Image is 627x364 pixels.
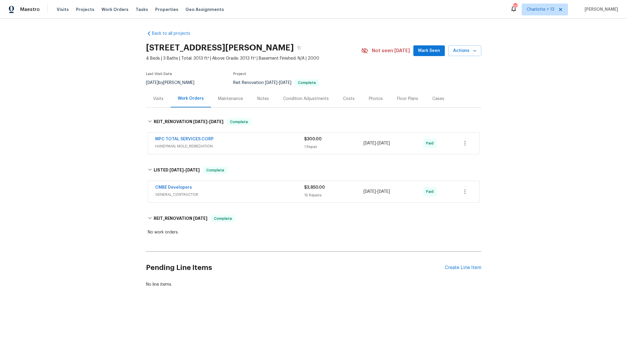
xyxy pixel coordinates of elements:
span: Properties [155,7,178,12]
a: CMBE Developers [155,185,192,190]
span: Visits [57,7,69,12]
span: Charlotte + 13 [527,7,554,12]
span: Project [233,72,246,76]
a: MPC TOTAL SERVICES CORP [155,137,214,141]
span: [DATE] [193,120,207,124]
span: Last Visit Date [146,72,172,76]
div: 212 [513,4,517,9]
div: Create Line Item [445,265,481,271]
button: Copy Address [294,42,304,53]
span: Geo Assignments [185,7,224,12]
span: Complete [228,119,250,125]
h2: [STREET_ADDRESS][PERSON_NAME] [146,45,294,51]
span: [DATE] [279,81,291,85]
span: Paid [426,140,436,146]
span: - [265,81,291,85]
h6: REIT_RENOVATION [154,118,223,125]
span: HANDYMAN, MOLD_REMEDIATION [155,143,304,149]
span: [DATE] [169,168,184,172]
span: 4 Beds | 3 Baths | Total: 3013 ft² | Above Grade: 3013 ft² | Basement Finished: N/A | 2000 [146,55,361,61]
div: Costs [343,96,355,102]
h2: Pending Line Items [146,254,445,282]
div: Photos [369,96,383,102]
h6: LISTED [154,167,200,174]
span: Complete [296,81,318,85]
div: No work orders. [148,229,480,235]
div: No line items. [146,282,481,287]
span: Actions [453,47,477,55]
span: - [193,120,223,124]
span: [DATE] [377,190,390,194]
div: Cases [432,96,444,102]
span: [DATE] [146,81,158,85]
a: Back to all projects [146,31,203,36]
span: Mark Seen [418,47,440,55]
span: GENERAL_CONTRACTOR [155,192,304,198]
span: Complete [212,216,234,222]
span: Not seen [DATE] [372,48,410,54]
span: [DATE] [265,81,277,85]
h6: REIT_RENOVATION [154,215,207,222]
span: Projects [76,7,94,12]
span: - [169,168,200,172]
span: Work Orders [101,7,128,12]
div: Work Orders [178,96,204,101]
button: Actions [448,45,481,56]
span: [DATE] [193,216,207,220]
span: - [363,189,390,195]
div: 1 Repair [304,144,364,150]
span: Reit Renovation [233,81,319,85]
span: Paid [426,189,436,195]
span: [DATE] [209,120,223,124]
span: - [363,140,390,146]
span: $3,850.00 [304,185,325,190]
div: REIT_RENOVATION [DATE]-[DATE]Complete [146,112,481,131]
span: [DATE] [363,190,376,194]
div: by [PERSON_NAME] [146,79,201,86]
span: Complete [204,167,227,173]
div: Notes [257,96,269,102]
span: Maestro [20,7,40,12]
span: [DATE] [377,141,390,145]
div: Floor Plans [397,96,418,102]
span: Tasks [136,7,148,12]
div: REIT_RENOVATION [DATE]Complete [146,209,481,228]
div: Visits [153,96,164,102]
span: [DATE] [363,141,376,145]
span: [PERSON_NAME] [582,7,618,12]
button: Mark Seen [413,45,445,56]
div: 16 Repairs [304,192,364,198]
span: [DATE] [185,168,200,172]
div: LISTED [DATE]-[DATE]Complete [146,161,481,180]
span: $300.00 [304,137,322,141]
div: Condition Adjustments [283,96,329,102]
div: Maintenance [218,96,243,102]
